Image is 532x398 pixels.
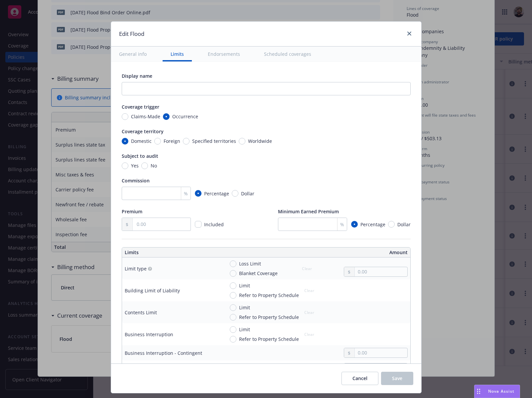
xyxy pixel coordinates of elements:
[239,138,245,145] input: Worldwide
[192,138,236,145] span: Specified territories
[248,138,272,145] span: Worldwide
[122,73,152,79] span: Display name
[184,190,188,197] span: %
[122,162,128,169] input: Yes
[278,208,339,215] span: Minimum Earned Premium
[239,282,250,289] span: Limit
[163,47,192,61] button: Limits
[122,208,142,215] span: Premium
[122,153,158,159] span: Subject to audit
[125,265,147,272] div: Limit type
[125,331,173,338] div: Business Interruption
[230,292,236,299] input: Refer to Property Schedule
[131,113,160,120] span: Claims-Made
[232,190,238,197] input: Dollar
[125,287,180,294] div: Building Limit of Liability
[133,218,190,231] input: 0.00
[256,47,319,61] button: Scheduled coverages
[355,348,407,357] input: 0.00
[230,326,236,333] input: Limit
[340,221,344,228] span: %
[351,221,358,228] input: Percentage
[341,372,378,385] button: Cancel
[183,138,190,145] input: Specified territories
[269,248,410,257] th: Amount
[122,138,128,145] input: Domestic
[381,372,413,385] button: Save
[352,375,367,381] span: Cancel
[239,326,250,333] span: Limit
[131,138,152,145] span: Domestic
[119,30,144,38] h1: Edit Flood
[239,270,278,277] span: Blanket Coverage
[239,336,299,343] span: Refer to Property Schedule
[125,349,202,356] div: Business Interruption - Contingent
[122,128,164,135] span: Coverage territory
[241,190,254,197] span: Dollar
[230,260,236,267] input: Loss Limit
[125,309,157,316] div: Contents Limit
[239,314,299,321] span: Refer to Property Schedule
[151,162,157,169] span: No
[239,292,299,299] span: Refer to Property Schedule
[239,304,250,311] span: Limit
[230,304,236,311] input: Limit
[122,104,159,110] span: Coverage trigger
[122,248,237,257] th: Limits
[163,113,170,120] input: Occurrence
[239,260,261,267] span: Loss Limit
[392,375,402,381] span: Save
[164,138,180,145] span: Foreign
[230,336,236,343] input: Refer to Property Schedule
[230,282,236,289] input: Limit
[154,138,161,145] input: Foreign
[131,162,139,169] span: Yes
[474,385,520,398] button: Nova Assist
[230,314,236,321] input: Refer to Property Schedule
[122,113,128,120] input: Claims-Made
[141,162,148,169] input: No
[204,190,229,197] span: Percentage
[195,190,201,197] input: Percentage
[111,47,155,61] button: General info
[360,221,385,228] span: Percentage
[200,47,248,61] button: Endorsements
[474,385,483,398] div: Drag to move
[172,113,198,120] span: Occurrence
[204,221,224,228] span: Included
[230,270,236,277] input: Blanket Coverage
[355,267,407,276] input: 0.00
[488,388,514,394] span: Nova Assist
[122,177,150,184] span: Commission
